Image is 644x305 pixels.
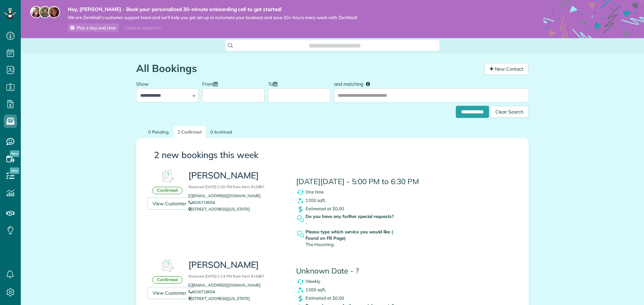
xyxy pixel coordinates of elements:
[157,167,177,187] img: Booking #608409
[154,150,511,160] h3: 2 new bookings this week
[68,6,357,13] strong: Hey, [PERSON_NAME] - Book your personalized 30-minute onboarding call to get started!
[136,63,479,74] h1: All Bookings
[296,278,305,286] img: recurrence_symbol_icon-7cc721a9f4fb8f7b0289d3d97f09a2e367b638918f1a67e51b1e7d8abe5fb8d8.png
[147,198,192,210] a: View Customer
[296,197,305,205] img: clean_symbol_icon-dd072f8366c07ea3eb8378bb991ecd12595f4b76d916a6f83395f9468ae6ecae.png
[120,24,165,32] div: I already booked it
[147,287,192,299] a: View Customer
[306,287,326,292] span: 1200 sqft,
[189,171,286,190] h3: [PERSON_NAME]
[306,220,308,225] span: -
[189,283,266,288] a: [EMAIL_ADDRESS][DOMAIN_NAME]
[152,187,182,194] div: Confirmed
[152,276,182,284] div: Confirmed
[306,189,324,195] span: One time
[296,205,305,213] img: dollar_symbol_icon-bd8a6898b2649ec353a9eba708ae97d8d7348bddd7d2aed9b7e4bf5abd9f4af5.png
[296,215,305,223] img: question_symbol_icon-fa7b350da2b2fea416cef77984ae4cf4944ea5ab9e3d5925827a5d6b7129d3f6.png
[296,294,305,303] img: dollar_symbol_icon-bd8a6898b2649ec353a9eba708ae97d8d7348bddd7d2aed9b7e4bf5abd9f4af5.png
[306,279,320,284] span: Weekly
[68,23,119,32] a: Pick a day and time
[202,77,221,90] label: From
[189,289,215,294] a: 4026719604
[306,295,344,301] span: Estimated at $0.00
[189,200,215,205] a: 4026719604
[189,184,265,189] small: Received [DATE] 2:30 PM from form #15887
[484,63,529,75] a: New Contact
[316,42,354,49] span: Search ZenMaid…
[268,77,281,90] label: To
[189,206,286,213] p: [STREET_ADDRESS][US_STATE]
[189,193,266,198] a: [EMAIL_ADDRESS][DOMAIN_NAME]
[144,126,173,138] a: 0 Pending
[206,126,236,138] a: 0 Archived
[48,6,60,18] img: michelle-19f622bdf1676172e81f8f8fba1fb50e276960ebfe0243fe18214015130c80e4.jpg
[334,77,375,90] label: and matching
[306,229,407,241] strong: Please type which service you would like ( Found on FB Page)
[306,206,344,211] span: Estimated at $0.00
[39,6,51,18] img: jorge-587dff0eeaa6aab1f244e6dc62b8924c3b6ad411094392a53c71c6c4a576187d.jpg
[296,177,421,186] h4: [DATE][DATE] - 5:00 PM to 6:30 PM
[306,213,407,220] strong: Do you have any further special requests?
[296,188,305,197] img: recurrence_symbol_icon-7cc721a9f4fb8f7b0289d3d97f09a2e367b638918f1a67e51b1e7d8abe5fb8d8.png
[490,107,529,112] a: Clear Search
[296,267,421,275] h4: Unknown Date - ?
[157,256,177,276] img: Booking #608401
[306,242,334,247] span: The Haunting
[296,230,305,238] img: question_symbol_icon-fa7b350da2b2fea416cef77984ae4cf4944ea5ab9e3d5925827a5d6b7129d3f6.png
[189,260,286,279] h3: [PERSON_NAME]
[68,15,357,20] span: We are ZenMaid’s customer support team and we’ll help you get set up to automate your business an...
[296,286,305,294] img: clean_symbol_icon-dd072f8366c07ea3eb8378bb991ecd12595f4b76d916a6f83395f9468ae6ecae.png
[10,167,19,174] span: New
[306,198,326,203] span: 1200 sqft,
[189,295,286,302] p: [STREET_ADDRESS][US_STATE]
[490,106,529,118] div: Clear Search
[189,274,265,279] small: Received [DATE] 2:14 PM from form #15887
[173,126,206,138] a: 2 Confirmed
[77,25,116,30] span: Pick a day and time
[30,6,42,18] img: maria-72a9807cf96188c08ef61303f053569d2e2a8a1cde33d635c8a3ac13582a053d.jpg
[10,150,19,157] span: New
